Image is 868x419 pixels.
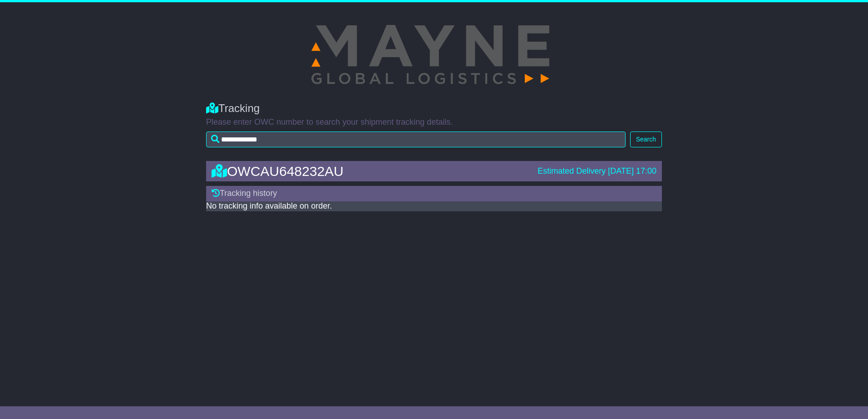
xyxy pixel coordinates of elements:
div: Tracking history [206,186,662,201]
div: No tracking info available on order. [206,201,662,211]
button: Search [630,132,662,147]
p: Please enter OWC number to search your shipment tracking details. [206,117,662,127]
img: GetCustomerLogo [308,16,560,93]
div: Estimated Delivery [DATE] 17:00 [538,166,656,176]
div: OWCAU648232AU [207,164,533,179]
div: Tracking [206,102,662,115]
